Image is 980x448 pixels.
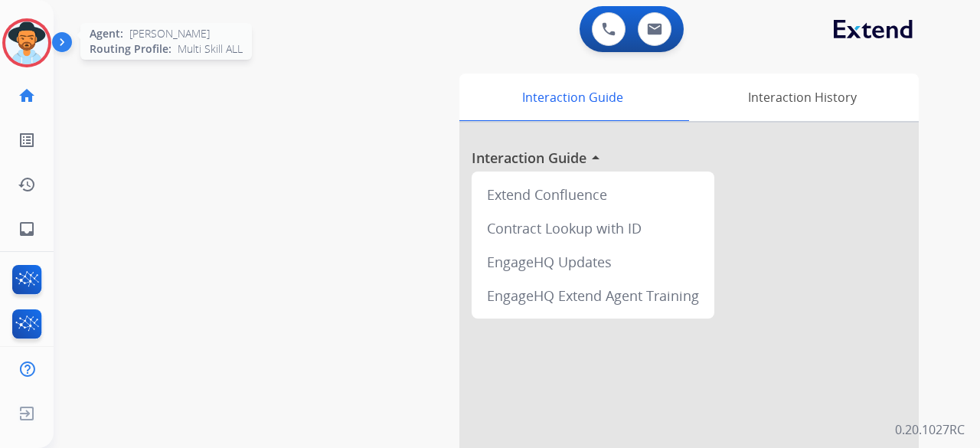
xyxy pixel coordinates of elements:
[478,211,708,245] div: Contract Lookup with ID
[178,41,243,57] span: Multi Skill ALL
[18,131,36,149] mat-icon: list_alt
[90,41,171,57] span: Routing Profile:
[895,420,965,439] p: 0.20.1027RC
[5,21,48,64] img: avatar
[478,178,708,211] div: Extend Confluence
[685,74,919,121] div: Interaction History
[459,74,685,121] div: Interaction Guide
[18,220,36,238] mat-icon: inbox
[18,175,36,194] mat-icon: history
[18,87,36,105] mat-icon: home
[478,279,708,312] div: EngageHQ Extend Agent Training
[129,26,210,41] span: [PERSON_NAME]
[478,245,708,279] div: EngageHQ Updates
[90,26,123,41] span: Agent:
